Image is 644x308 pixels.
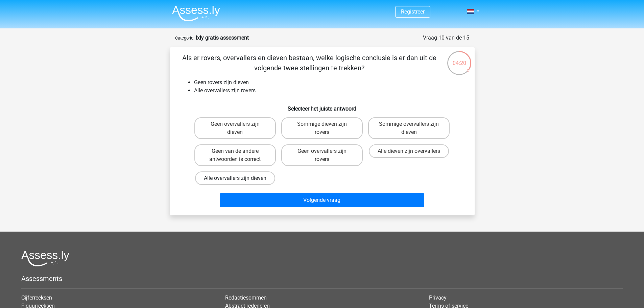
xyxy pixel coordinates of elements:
[423,34,469,42] div: Vraag 10 van de 15
[368,117,450,139] label: Sommige overvallers zijn dieven
[194,117,276,139] label: Geen overvallers zijn dieven
[401,8,425,15] a: Registreer
[172,5,220,21] img: Assessly
[181,100,464,112] h6: Selecteer het juiste antwoord
[194,87,464,95] li: Alle overvallers zijn rovers
[429,294,447,301] a: Privacy
[194,144,276,166] label: Geen van de andere antwoorden is correct
[281,117,363,139] label: Sommige dieven zijn rovers
[175,35,194,41] small: Categorie:
[447,50,472,67] div: 04:20
[21,251,69,266] img: Assessly logo
[21,294,52,301] a: Cijferreeksen
[220,193,424,207] button: Volgende vraag
[195,171,275,185] label: Alle overvallers zijn dieven
[196,34,249,41] strong: Ixly gratis assessment
[194,78,464,87] li: Geen rovers zijn dieven
[21,275,623,283] h5: Assessments
[369,144,449,158] label: Alle dieven zijn overvallers
[225,294,267,301] a: Redactiesommen
[281,144,363,166] label: Geen overvallers zijn rovers
[181,53,438,73] p: Als er rovers, overvallers en dieven bestaan, welke logische conclusie is er dan uit de volgende ...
